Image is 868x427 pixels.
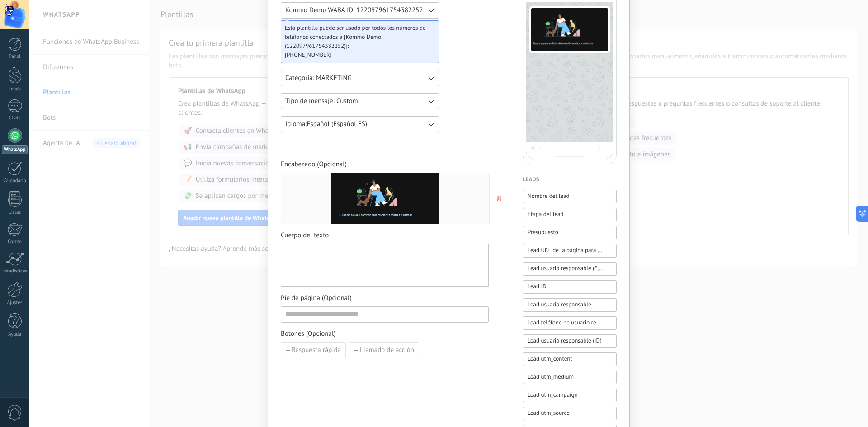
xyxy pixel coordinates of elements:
span: Respuesta rápida [292,347,341,353]
span: Etapa del lead [528,210,563,219]
button: Lead utm_medium [523,371,617,384]
span: Pie de página (Opcional) [281,294,489,303]
span: Lead usuario responsable (ID) [528,336,602,345]
span: Lead utm_campaign [528,390,578,399]
div: Ayuda [2,332,28,338]
span: Idioma: Español (Español ES) [285,120,367,129]
span: Lead ID [528,282,547,291]
span: Lead URL de la página para compartir con los clientes [528,246,602,255]
button: Lead teléfono de usuario responsable [523,316,617,330]
span: Lead teléfono de usuario responsable [528,318,602,327]
span: Nombre del lead [528,192,570,201]
div: Estadísticas [2,268,28,274]
span: Encabezado (Opcional) [281,160,489,169]
span: [PHONE_NUMBER] [285,51,428,60]
button: Categoria: MARKETING [281,70,439,86]
button: Respuesta rápida [281,342,346,358]
h4: Leads [523,175,617,184]
button: Lead utm_campaign [523,389,617,402]
span: Botones (Opcional) [281,329,489,338]
button: Llamado de acción [349,342,419,358]
button: Lead utm_source [523,407,617,420]
div: Listas [2,210,28,216]
button: Presupuesto [523,226,617,239]
span: Categoria: MARKETING [285,74,352,83]
button: Lead usuario responsable (ID) [523,334,617,348]
button: Kommo Demo WABA ID: 122097961754382252 [281,2,439,19]
span: Kommo Demo WABA ID: 122097961754382252 [285,6,423,15]
div: Correo [2,239,28,245]
span: Tipo de mensaje: Custom [285,97,358,106]
button: Nombre del lead [523,190,617,203]
span: Cuerpo del texto [281,231,489,240]
div: Ajustes [2,300,28,306]
span: Lead utm_content [528,354,572,363]
div: Leads [2,86,28,92]
button: Lead utm_content [523,352,617,366]
button: Lead ID [523,280,617,294]
button: Etapa del lead [523,208,617,221]
span: Presupuesto [528,228,558,237]
span: Lead usuario responsable (Email) [528,264,602,273]
span: Llamado de acción [360,347,414,353]
img: Preview [531,8,608,51]
button: Lead usuario responsable (Email) [523,262,617,276]
button: Lead URL de la página para compartir con los clientes [523,244,617,258]
button: Tipo de mensaje: Custom [281,93,439,109]
span: Lead utm_medium [528,372,574,381]
button: Idioma:Español (Español ES) [281,116,439,132]
div: Chats [2,115,28,121]
div: WhatsApp [2,145,28,154]
div: Panel [2,54,28,60]
span: Esta plantilla puede ser usado por todos los números de teléfonos conectados a [Kommo Demo (12209... [285,23,428,51]
span: Lead usuario responsable [528,300,591,309]
button: Lead usuario responsable [523,298,617,312]
span: Lead utm_source [528,408,570,418]
div: Calendario [2,178,28,184]
img: Preview [331,173,439,224]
